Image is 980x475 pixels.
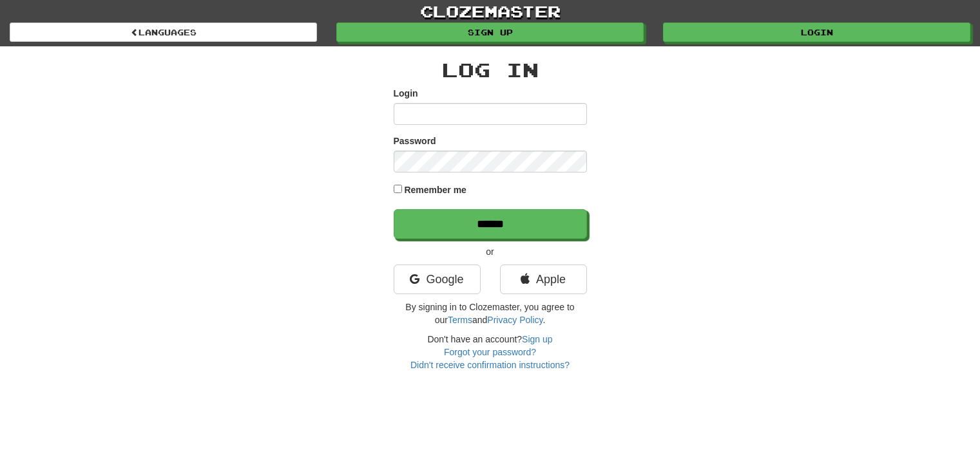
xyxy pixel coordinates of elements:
p: or [394,245,587,258]
label: Login [394,87,418,100]
a: Didn't receive confirmation instructions? [410,360,570,370]
a: Apple [500,265,587,294]
a: Sign up [336,23,644,42]
div: Don't have an account? [394,333,587,371]
h2: Log In [394,59,587,80]
a: Login [663,23,970,42]
a: Terms [448,315,472,325]
a: Google [394,265,481,294]
a: Languages [10,23,317,42]
a: Privacy Policy [487,315,543,325]
label: Remember me [404,183,466,196]
a: Sign up [522,334,552,344]
a: Forgot your password? [444,347,536,357]
label: Password [394,135,436,147]
p: By signing in to Clozemaster, you agree to our and . [394,301,587,326]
